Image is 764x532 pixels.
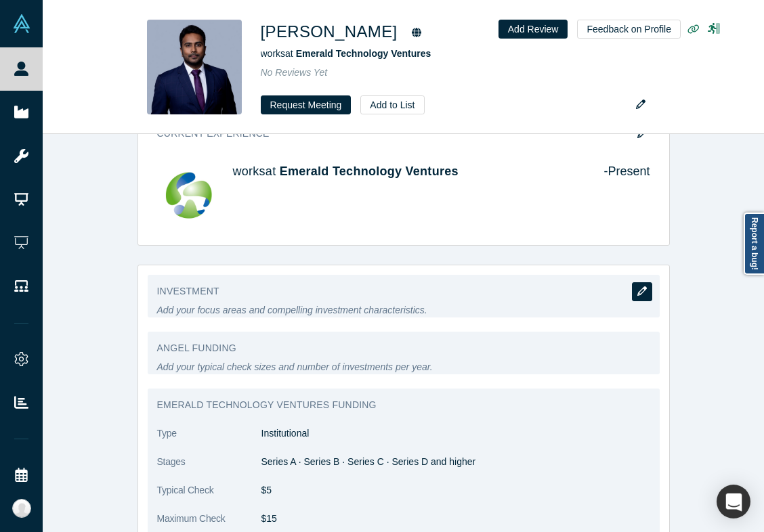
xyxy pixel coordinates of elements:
button: Add to List [360,95,424,114]
img: Emerald Technology Ventures's Logo [157,164,219,226]
dt: Stages [157,455,261,483]
dd: Series A · Series B · Series C · Series D and higher [261,455,650,469]
h3: Investment [157,284,631,298]
h1: [PERSON_NAME] [261,20,398,44]
button: Request Meeting [261,95,352,114]
p: Add your focus areas and compelling investment characteristics. [157,303,650,317]
img: Katinka Harsányi's Account [12,499,31,518]
a: Emerald Technology Ventures [296,48,431,59]
button: Feedback on Profile [577,20,681,39]
dt: Type [157,426,261,455]
dd: $15 [261,512,650,526]
a: Report a bug! [744,213,764,275]
h4: works at [233,164,585,179]
dd: Institutional [261,426,650,441]
h3: Emerald Technology Ventures funding [157,398,631,412]
span: No Reviews Yet [261,67,328,78]
button: Add Review [498,20,568,39]
img: Anvesh Madabushi's Profile Image [147,20,242,114]
img: Alchemist Vault Logo [12,14,31,33]
p: Add your typical check sizes and number of investments per year. [157,360,650,374]
dd: $5 [261,483,650,497]
h3: Current Experience [157,127,631,141]
div: - Present [585,164,650,226]
h3: Angel Funding [157,341,631,355]
span: works at [261,48,431,59]
dt: Typical Check [157,483,261,512]
a: Emerald Technology Ventures [280,164,459,178]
